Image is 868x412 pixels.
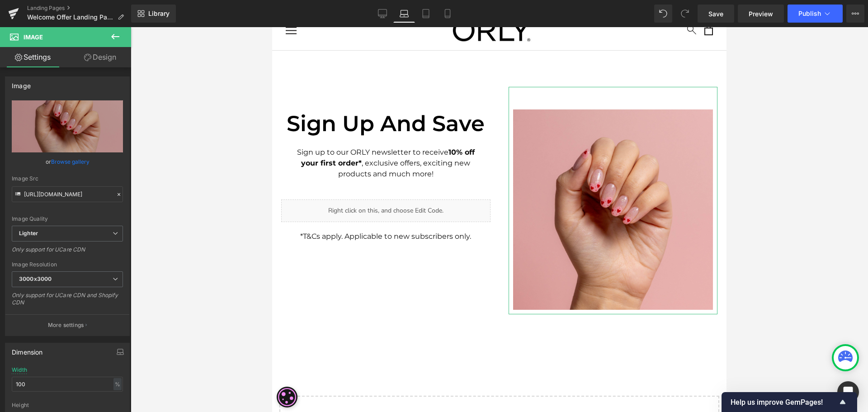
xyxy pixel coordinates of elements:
a: Desktop [372,5,393,23]
a: Design [67,47,133,67]
p: Sign up to our ORLY newsletter to receive , exclusive offers, exciting new products and much more! [18,120,209,152]
button: More [846,5,864,23]
span: Help us improve GemPages! [731,398,837,407]
span: Image [24,33,43,41]
a: Tablet [415,5,437,23]
span: Preview [749,9,773,19]
a: Landing Pages [27,5,131,12]
div: Height [12,402,123,408]
div: Cookie consent button [5,360,25,380]
div: or [12,157,123,166]
div: Width [12,367,27,373]
strong: 10% off [176,121,203,129]
span: Welcome Offer Landing Page [27,14,114,21]
input: auto [12,377,123,392]
a: Browse gallery [51,154,90,170]
div: Image [12,77,31,90]
p: *T&Cs apply. Applicable to new subscribers only. [18,204,209,215]
strong: your first order* [29,132,90,140]
div: Dimension [12,343,43,356]
button: Publish [788,5,843,23]
button: Undo [654,5,672,23]
a: Preview [738,5,784,23]
b: 3000x3000 [19,275,52,282]
div: Image Src [12,175,123,182]
div: Open Intercom Messenger [837,381,859,403]
div: Only support for UCare CDN and Shopify CDN [12,292,123,312]
button: More settings [5,314,129,336]
button: Show survey - Help us improve GemPages! [731,397,848,407]
h1: Sign up And Save [9,82,218,110]
button: Redo [676,5,694,23]
a: Laptop [393,5,415,23]
div: % [113,378,122,390]
b: Lighter [19,230,38,237]
span: Save [708,9,723,19]
span: Publish [798,10,821,17]
div: Only support for UCare CDN [12,246,123,259]
div: Image Resolution [12,261,123,268]
input: Link [12,186,123,202]
span: Library [148,9,170,18]
a: Mobile [437,5,458,23]
div: Image Quality [12,216,123,222]
a: New Library [131,5,176,23]
p: More settings [48,321,84,329]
